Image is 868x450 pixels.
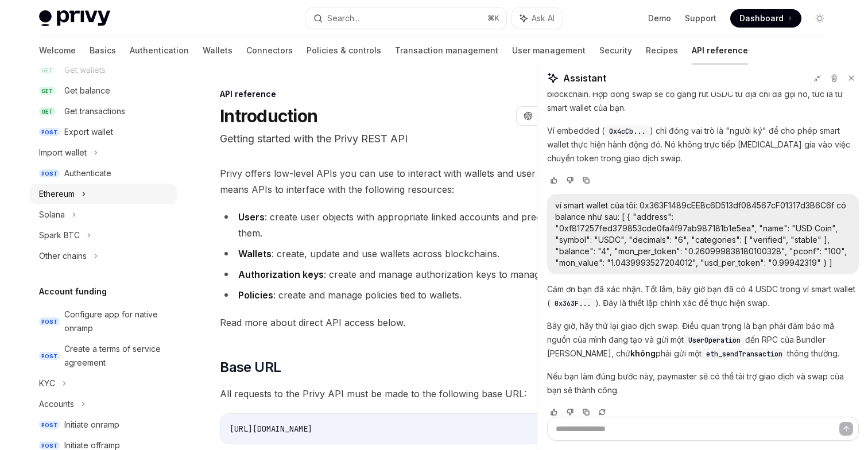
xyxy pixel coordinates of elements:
[648,13,671,24] a: Demo
[220,106,317,126] h1: Introduction
[646,37,678,64] a: Recipes
[220,358,281,377] span: Base URL
[64,125,113,139] div: Export wallet
[599,37,632,64] a: Security
[630,348,656,358] strong: không
[64,308,170,335] div: Configure app for native onramp
[706,350,782,359] span: eth_sendTransaction
[39,87,55,95] span: GET
[547,319,859,360] p: Bây giờ, hãy thử lại giao dịch swap. Điều quan trọng là bạn phải đảm bảo mã nguồn của mình đang t...
[39,228,80,242] div: Spark BTC
[555,299,591,308] span: 0x363F...
[246,37,293,64] a: Connectors
[563,71,606,85] span: Assistant
[547,73,859,115] p: Lý do là vì smart wallet là tài khoản thực sự tương tác với hợp đồng swap trên blockchain. Hợp đồ...
[64,342,170,370] div: Create a terms of service agreement
[220,88,634,100] div: API reference
[64,418,119,432] div: Initiate onramp
[547,370,859,397] p: Nếu bạn làm đúng bước này, paymaster sẽ có thể tài trợ giao dịch và swap của bạn sẽ thành công.
[238,211,265,223] strong: Users
[532,13,555,24] span: Ask AI
[220,165,634,197] span: Privy offers low-level APIs you can use to interact with wallets and user objects directly. This ...
[39,107,55,116] span: GET
[64,104,125,118] div: Get transactions
[39,441,60,450] span: POST
[39,397,74,411] div: Accounts
[230,424,312,434] span: [URL][DOMAIN_NAME]
[30,304,177,339] a: POSTConfigure app for native onramp
[220,131,634,147] p: Getting started with the Privy REST API
[307,37,381,64] a: Policies & controls
[64,166,111,180] div: Authenticate
[305,8,506,29] button: Search...⌘K
[555,200,851,269] div: ví smart wallet của tôi: 0x363F1489cEEBc6D513df084567cF01317d3B6C6f có balance như sau: [ { "addr...
[203,37,232,64] a: Wallets
[327,11,359,25] div: Search...
[39,317,60,326] span: POST
[220,209,634,241] li: : create user objects with appropriate linked accounts and pregenerate wallets for them.
[512,37,586,64] a: User management
[39,37,76,64] a: Welcome
[692,37,748,64] a: API reference
[30,414,177,435] a: POSTInitiate onramp
[130,37,189,64] a: Authentication
[395,37,498,64] a: Transaction management
[39,285,107,298] h5: Account funding
[487,14,499,23] span: ⌘ K
[839,422,853,436] button: Send message
[238,248,272,259] strong: Wallets
[39,128,60,137] span: POST
[516,106,614,126] button: Open in ChatGPT
[547,282,859,310] p: Cảm ơn bạn đã xác nhận. Tốt lắm, bây giờ bạn đã có 4 USDC trong ví smart wallet ( ). Đây là thiết...
[39,421,60,429] span: POST
[39,352,60,360] span: POST
[30,163,177,184] a: POSTAuthenticate
[220,386,634,402] span: All requests to the Privy API must be made to the following base URL:
[220,315,634,331] span: Read more about direct API access below.
[39,146,87,160] div: Import wallet
[685,13,716,24] a: Support
[547,124,859,165] p: Ví embedded ( ) chỉ đóng vai trò là "người ký" để cho phép smart wallet thực hiện hành động đó. N...
[688,336,741,345] span: UserOperation
[39,187,75,201] div: Ethereum
[30,122,177,142] a: POSTExport wallet
[39,377,55,390] div: KYC
[30,101,177,122] a: GETGet transactions
[220,287,634,303] li: : create and manage policies tied to wallets.
[739,13,784,24] span: Dashboard
[90,37,116,64] a: Basics
[512,8,563,29] button: Ask AI
[220,266,634,282] li: : create and manage authorization keys to manage wallets.
[238,269,324,280] strong: Authorization keys
[238,289,273,301] strong: Policies
[609,127,645,136] span: 0x4cCb...
[811,9,829,28] button: Toggle dark mode
[30,339,177,373] a: POSTCreate a terms of service agreement
[730,9,801,28] a: Dashboard
[39,169,60,178] span: POST
[39,208,65,222] div: Solana
[39,249,87,263] div: Other chains
[220,246,634,262] li: : create, update and use wallets across blockchains.
[39,10,110,26] img: light logo
[64,84,110,98] div: Get balance
[30,80,177,101] a: GETGet balance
